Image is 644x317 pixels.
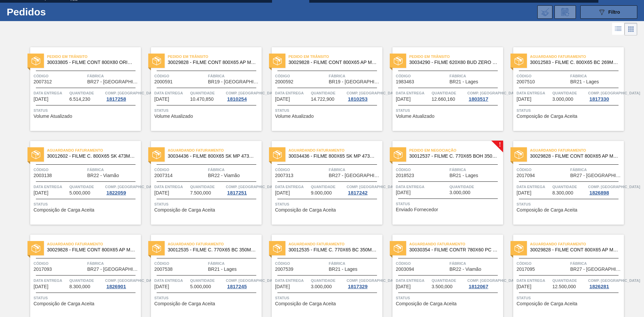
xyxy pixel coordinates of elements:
[34,107,139,114] span: Status
[396,79,414,84] span: 1983463
[396,201,501,207] span: Status
[226,277,260,289] a: Comp. [GEOGRAPHIC_DATA]1817245
[34,173,52,178] span: 2003138
[275,97,290,102] span: 30/08/2025
[87,79,139,84] span: BR27 - Nova Minas
[552,277,587,284] span: Quantidade
[275,114,314,119] span: Volume Atualizado
[105,183,157,190] span: Comp. Carga
[311,190,332,195] span: 9.000,000
[346,183,381,195] a: Comp. [GEOGRAPHIC_DATA]1817242
[517,166,569,173] span: Código
[288,147,382,154] span: Aguardando Faturamento
[396,90,430,96] span: Data entrega
[105,96,127,102] div: 1817258
[34,260,86,267] span: Código
[275,284,290,289] span: 22/09/2025
[382,141,503,225] a: !statusPedido em Negociação30012537 - FILME C. 770X65 BOH 350ML C12 429Código2018523FábricaBR21 -...
[288,60,377,65] span: 30029828 - FILME CONT 800X65 AP MP 473 C12 429
[552,190,573,195] span: 8.300,000
[346,277,398,284] span: Comp. Carga
[34,208,94,213] span: Composição de Carga Aceita
[69,90,104,96] span: Quantidade
[168,147,262,154] span: Aguardando Faturamento
[396,267,414,272] span: 2003094
[570,173,622,178] span: BR27 - Nova Minas
[517,173,535,178] span: 2017094
[47,53,141,60] span: Pedido em Trânsito
[311,183,345,190] span: Quantidade
[34,114,72,119] span: Volume Atualizado
[152,57,161,65] img: status
[32,150,40,159] img: status
[449,190,470,195] span: 3.000,000
[396,183,448,190] span: Data entrega
[262,141,382,225] a: statusAguardando Faturamento30034436 - FILME 800X65 SK MP 473ML C12Código2007313FábricaBR27 - [GE...
[154,208,215,213] span: Composição de Carga Aceita
[273,244,282,253] img: status
[34,284,48,289] span: 22/09/2025
[226,183,260,195] a: Comp. [GEOGRAPHIC_DATA]1817251
[346,90,381,102] a: Comp. [GEOGRAPHIC_DATA]1810253
[588,284,610,289] div: 1826281
[554,5,576,19] div: Solicitação de Revisão de Pedidos
[226,183,278,190] span: Comp. Carga
[588,90,640,96] span: Comp. Carga
[154,173,173,178] span: 2007314
[432,90,466,96] span: Quantidade
[105,90,157,96] span: Comp. Carga
[467,284,489,289] div: 1812067
[467,277,519,284] span: Comp. Carga
[275,90,309,96] span: Data entrega
[570,166,622,173] span: Fábrica
[275,166,327,173] span: Código
[87,166,139,173] span: Fábrica
[168,247,256,252] span: 30012535 - FILME C. 770X65 BC 350ML C12 429
[34,166,86,173] span: Código
[625,23,637,35] div: Visão em Cards
[467,277,501,289] a: Comp. [GEOGRAPHIC_DATA]1812067
[503,47,624,131] a: statusAguardando Faturamento30012583 - FILME C. 800X65 BC 269ML MP C15 429Código2007510FábricaBR2...
[275,183,309,190] span: Data entrega
[515,150,523,159] img: status
[226,277,278,284] span: Comp. Carga
[275,190,290,195] span: 15/09/2025
[409,53,503,60] span: Pedido em Trânsito
[154,183,189,190] span: Data entrega
[190,97,214,102] span: 10.470,850
[208,73,260,79] span: Fábrica
[570,73,622,79] span: Fábrica
[552,284,576,289] span: 12.500,000
[467,90,519,96] span: Comp. Carga
[34,90,68,96] span: Data entrega
[329,166,381,173] span: Fábrica
[570,260,622,267] span: Fábrica
[588,183,622,195] a: Comp. [GEOGRAPHIC_DATA]1826898
[449,79,478,84] span: BR21 - Lages
[154,107,260,114] span: Status
[34,267,52,272] span: 2017093
[154,114,193,119] span: Volume Atualizado
[288,154,377,159] span: 30034436 - FILME 800X65 SK MP 473ML C12
[588,277,622,289] a: Comp. [GEOGRAPHIC_DATA]1826281
[530,154,619,159] span: 30029828 - FILME CONT 800X65 AP MP 473 C12 429
[275,201,381,208] span: Status
[396,190,411,195] span: 17/09/2025
[154,267,173,272] span: 2007538
[432,97,455,102] span: 12.660,160
[47,154,136,159] span: 30012602 - FILME C. 800X65 SK 473ML C12 429
[329,260,381,267] span: Fábrica
[154,201,260,208] span: Status
[34,73,86,79] span: Código
[449,73,501,79] span: Fábrica
[141,141,262,225] a: statusAguardando Faturamento30034436 - FILME 800X65 SK MP 473ML C12Código2007314FábricaBR22 - Via...
[34,79,52,84] span: 2007312
[311,90,345,96] span: Quantidade
[552,97,573,102] span: 3.000,000
[517,295,622,301] span: Status
[517,107,622,114] span: Status
[580,5,637,19] button: Filtro
[208,173,240,178] span: BR22 - Viamão
[346,183,398,190] span: Comp. Carga
[396,295,501,301] span: Status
